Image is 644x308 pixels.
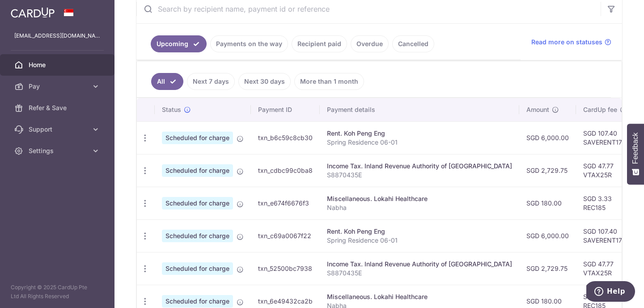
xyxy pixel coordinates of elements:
[292,35,347,52] a: Recipient paid
[526,105,549,114] span: Amount
[576,154,634,187] td: SGD 47.77 VTAX25R
[151,73,183,90] a: All
[162,197,233,210] span: Scheduled for charge
[576,219,634,252] td: SGD 107.40 SAVERENT179
[251,154,320,187] td: txn_cdbc99c0ba8
[320,98,519,121] th: Payment details
[531,38,611,47] a: Read more on statuses
[327,129,512,138] div: Rent. Koh Peng Eng
[29,60,88,69] span: Home
[238,73,291,90] a: Next 30 days
[162,164,233,177] span: Scheduled for charge
[576,187,634,219] td: SGD 3.33 REC185
[351,35,389,52] a: Overdue
[519,219,576,252] td: SGD 6,000.00
[294,73,364,90] a: More than 1 month
[327,162,512,171] div: Income Tax. Inland Revenue Authority of [GEOGRAPHIC_DATA]
[327,236,512,245] p: Spring Residence 06-01
[29,125,88,134] span: Support
[29,103,88,112] span: Refer & Save
[519,252,576,285] td: SGD 2,729.75
[162,105,181,114] span: Status
[327,203,512,212] p: Nabha
[162,132,233,144] span: Scheduled for charge
[187,73,235,90] a: Next 7 days
[627,124,644,184] button: Feedback - Show survey
[210,35,288,52] a: Payments on the way
[162,295,233,308] span: Scheduled for charge
[327,138,512,147] p: Spring Residence 06-01
[29,82,88,91] span: Pay
[327,269,512,278] p: S8870435E
[14,31,100,40] p: [EMAIL_ADDRESS][DOMAIN_NAME]
[586,281,635,304] iframe: Opens a widget where you can find more information
[392,35,434,52] a: Cancelled
[531,38,602,47] span: Read more on statuses
[327,260,512,269] div: Income Tax. Inland Revenue Authority of [GEOGRAPHIC_DATA]
[519,187,576,219] td: SGD 180.00
[251,98,320,121] th: Payment ID
[151,35,207,52] a: Upcoming
[162,262,233,275] span: Scheduled for charge
[327,194,512,203] div: Miscellaneous. Lokahi Healthcare
[251,252,320,285] td: txn_52500bc7938
[327,292,512,301] div: Miscellaneous. Lokahi Healthcare
[11,7,55,18] img: CardUp
[519,154,576,187] td: SGD 2,729.75
[251,121,320,154] td: txn_b6c59c8cb30
[519,121,576,154] td: SGD 6,000.00
[251,219,320,252] td: txn_c69a0067f22
[162,230,233,242] span: Scheduled for charge
[251,187,320,219] td: txn_e674f6676f3
[631,133,640,164] span: Feedback
[576,121,634,154] td: SGD 107.40 SAVERENT179
[327,171,512,180] p: S8870435E
[29,146,88,155] span: Settings
[583,105,617,114] span: CardUp fee
[327,227,512,236] div: Rent. Koh Peng Eng
[576,252,634,285] td: SGD 47.77 VTAX25R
